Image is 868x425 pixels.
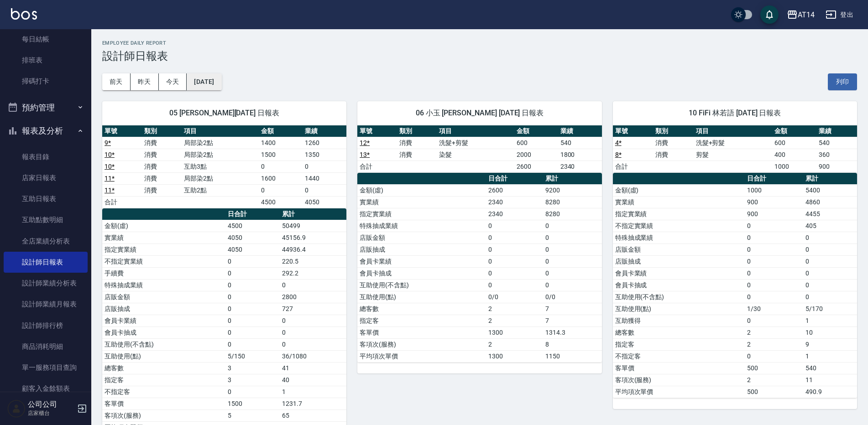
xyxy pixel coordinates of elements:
[280,386,346,398] td: 1
[745,350,803,362] td: 0
[558,149,602,161] td: 1800
[280,255,346,267] td: 220.5
[514,137,558,149] td: 600
[303,125,346,137] th: 業績
[4,188,88,209] a: 互助日報表
[613,350,745,362] td: 不指定客
[760,5,779,24] button: save
[11,8,37,20] img: Logo
[486,184,543,196] td: 2600
[102,386,225,398] td: 不指定客
[280,374,346,386] td: 40
[486,279,543,291] td: 0
[613,315,745,327] td: 互助獲得
[225,255,280,267] td: 0
[102,303,225,315] td: 店販抽成
[613,244,745,255] td: 店販金額
[259,184,303,196] td: 0
[745,279,803,291] td: 0
[280,220,346,232] td: 50499
[225,232,280,244] td: 4050
[225,386,280,398] td: 0
[102,50,857,62] h3: 設計師日報表
[613,374,745,386] td: 客項次(服務)
[280,303,346,315] td: 727
[803,350,857,362] td: 1
[486,255,543,267] td: 0
[745,315,803,327] td: 0
[613,362,745,374] td: 客單價
[303,161,346,172] td: 0
[357,279,486,291] td: 互助使用(不含點)
[102,125,142,137] th: 單號
[102,244,225,255] td: 指定實業績
[543,173,602,185] th: 累計
[280,208,346,220] th: 累計
[397,125,437,137] th: 類別
[803,374,857,386] td: 11
[613,220,745,232] td: 不指定實業績
[816,125,857,137] th: 業績
[613,208,745,220] td: 指定實業績
[182,137,259,149] td: 局部染2點
[486,267,543,279] td: 0
[357,196,486,208] td: 實業績
[357,208,486,220] td: 指定實業績
[543,291,602,303] td: 0/0
[803,184,857,196] td: 5400
[357,267,486,279] td: 會員卡抽成
[486,303,543,315] td: 2
[102,125,346,208] table: a dense table
[486,244,543,255] td: 0
[142,161,182,172] td: 消費
[280,267,346,279] td: 292.2
[486,350,543,362] td: 1300
[225,220,280,232] td: 4500
[357,315,486,327] td: 指定客
[745,184,803,196] td: 1000
[4,71,88,92] a: 掃碼打卡
[357,173,601,363] table: a dense table
[543,255,602,267] td: 0
[745,374,803,386] td: 2
[280,362,346,374] td: 41
[280,291,346,303] td: 2800
[745,338,803,350] td: 2
[280,338,346,350] td: 0
[280,350,346,362] td: 36/1080
[182,172,259,184] td: 局部染2點
[4,119,88,143] button: 報表及分析
[280,279,346,291] td: 0
[613,267,745,279] td: 會員卡業績
[653,137,693,149] td: 消費
[816,137,857,149] td: 540
[225,244,280,255] td: 4050
[142,125,182,137] th: 類別
[102,40,857,46] h2: Employee Daily Report
[28,400,74,409] h5: 公司公司
[259,161,303,172] td: 0
[486,232,543,244] td: 0
[4,315,88,336] a: 設計師排行榜
[486,208,543,220] td: 2340
[102,73,131,90] button: 前天
[543,220,602,232] td: 0
[694,137,772,149] td: 洗髮+剪髮
[613,255,745,267] td: 店販抽成
[357,244,486,255] td: 店販抽成
[613,303,745,315] td: 互助使用(點)
[357,338,486,350] td: 客項次(服務)
[613,125,653,137] th: 單號
[357,220,486,232] td: 特殊抽成業績
[486,338,543,350] td: 2
[543,232,602,244] td: 0
[486,173,543,185] th: 日合計
[102,374,225,386] td: 指定客
[613,386,745,398] td: 平均項次單價
[4,336,88,357] a: 商品消耗明細
[225,350,280,362] td: 5/150
[437,149,514,161] td: 染髮
[259,137,303,149] td: 1400
[745,220,803,232] td: 0
[357,184,486,196] td: 金額(虛)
